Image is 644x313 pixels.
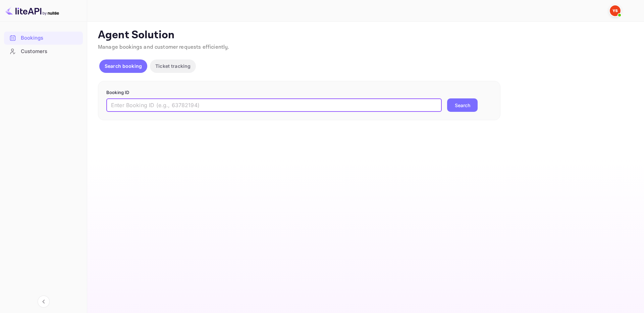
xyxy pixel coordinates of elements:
img: LiteAPI logo [5,5,59,16]
a: Bookings [4,32,83,44]
input: Enter Booking ID (e.g., 63782194) [106,98,442,112]
div: Customers [21,48,79,55]
p: Search booking [105,62,142,70]
p: Agent Solution [98,29,632,42]
span: Manage bookings and customer requests efficiently. [98,44,229,51]
img: Yandex Support [610,5,621,16]
div: Customers [4,45,83,58]
button: Search [447,98,478,112]
p: Booking ID [106,89,492,96]
div: Bookings [4,32,83,45]
div: Bookings [21,34,79,42]
button: Collapse navigation [38,296,50,308]
p: Ticket tracking [155,62,191,70]
a: Customers [4,45,83,57]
